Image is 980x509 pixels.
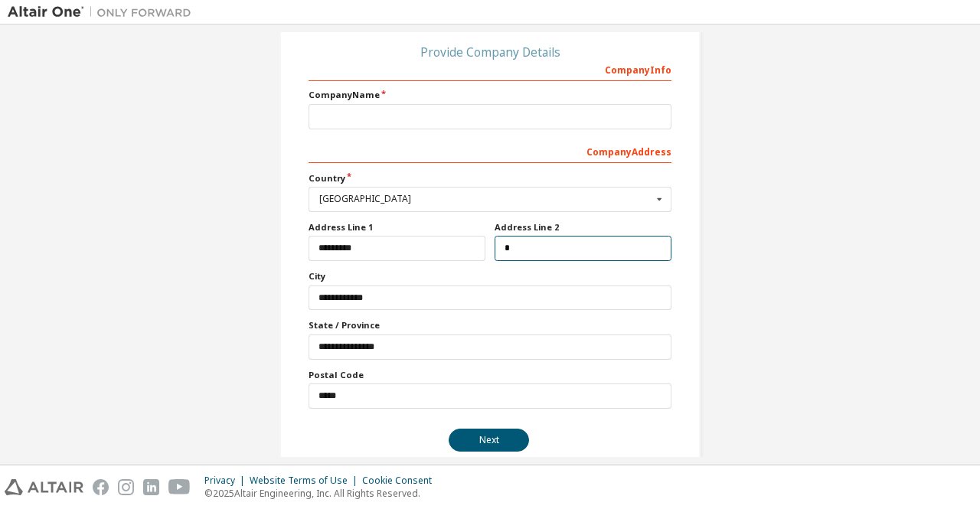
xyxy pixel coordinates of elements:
div: Company Info [309,57,671,81]
img: youtube.svg [168,479,191,495]
label: State / Province [309,319,671,331]
button: Next [449,429,529,452]
label: Address Line 1 [309,221,485,233]
div: Provide Company Details [309,47,671,57]
div: Company Address [309,139,671,163]
label: Company Name [309,89,671,101]
img: linkedin.svg [143,479,159,495]
div: Cookie Consent [362,475,441,487]
img: Altair One [8,5,199,20]
label: Postal Code [309,369,671,381]
div: [GEOGRAPHIC_DATA] [319,194,652,204]
label: City [309,270,671,282]
div: Privacy [204,475,250,487]
label: Country [309,172,671,184]
img: altair_logo.svg [5,479,83,495]
p: © 2025 Altair Engineering, Inc. All Rights Reserved. [204,487,441,500]
img: facebook.svg [93,479,109,495]
img: instagram.svg [118,479,134,495]
div: Website Terms of Use [250,475,362,487]
label: Address Line 2 [495,221,671,233]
